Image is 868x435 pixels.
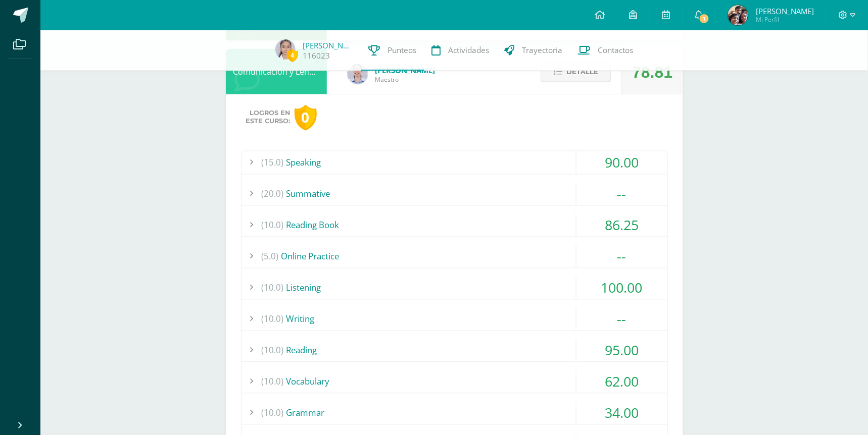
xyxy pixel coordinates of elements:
[570,30,641,71] a: Contactos
[262,402,284,424] span: (10.0)
[449,45,490,56] span: Actividades
[242,214,667,237] div: Reading Book
[576,183,667,205] div: --
[361,30,424,71] a: Punteos
[246,110,291,126] span: Logros en este curso:
[576,308,667,331] div: --
[262,370,284,393] span: (10.0)
[424,30,497,71] a: Actividades
[262,151,284,174] span: (15.0)
[576,245,667,268] div: --
[275,39,296,60] img: 1d1893dffc2a5cb51e37830242393691.png
[242,339,667,362] div: Reading
[242,277,667,299] div: Listening
[756,15,814,24] span: Mi Perfil
[262,183,284,205] span: (20.0)
[576,214,667,237] div: 86.25
[303,40,354,50] a: [PERSON_NAME]
[756,6,814,16] span: [PERSON_NAME]
[262,245,279,268] span: (5.0)
[699,13,710,24] span: 1
[242,245,667,268] div: Online Practice
[287,49,298,62] span: 4
[375,75,436,84] span: Maestro
[242,370,667,393] div: Vocabulary
[242,402,667,424] div: Grammar
[262,277,284,299] span: (10.0)
[576,151,667,174] div: 90.00
[242,183,667,205] div: Summative
[348,64,368,84] img: daba15fc5312cea3888e84612827f950.png
[295,105,317,131] div: 0
[566,63,598,81] span: Detalle
[242,151,667,174] div: Speaking
[632,49,672,95] div: 78.81
[226,49,327,94] div: Comunicación y Lenguaje Inglés
[303,50,330,61] a: 116023
[541,62,611,82] button: Detalle
[497,30,570,71] a: Trayectoria
[728,5,748,25] img: 2888544038d106339d2fbd494f6dd41f.png
[598,45,634,56] span: Contactos
[388,45,417,56] span: Punteos
[576,339,667,362] div: 95.00
[262,308,284,331] span: (10.0)
[262,214,284,237] span: (10.0)
[576,277,667,299] div: 100.00
[242,308,667,331] div: Writing
[522,45,563,56] span: Trayectoria
[576,402,667,424] div: 34.00
[262,339,284,362] span: (10.0)
[576,370,667,393] div: 62.00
